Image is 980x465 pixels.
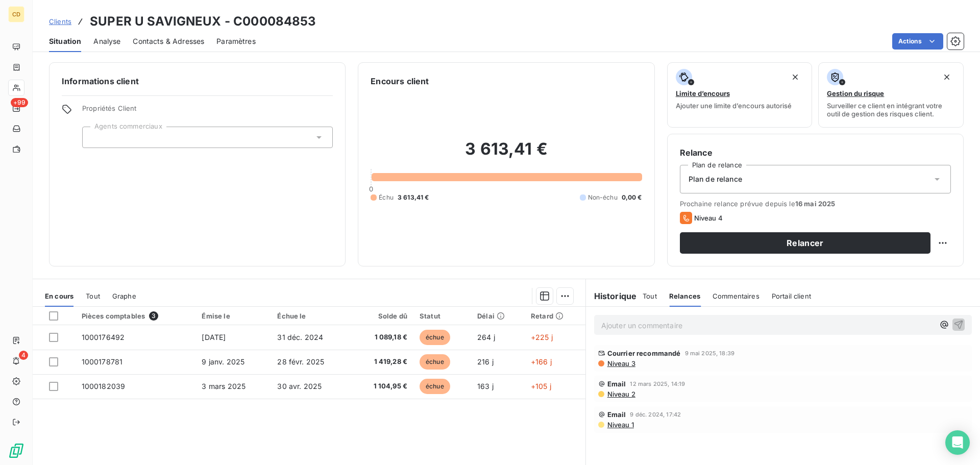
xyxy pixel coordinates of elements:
span: Limite d’encours [676,89,730,97]
span: 12 mars 2025, 14:19 [630,381,685,387]
h6: Relance [680,146,951,159]
span: 0,00 € [622,193,642,202]
span: échue [420,379,450,394]
span: Portail client [772,292,811,300]
button: Limite d’encoursAjouter une limite d’encours autorisé [667,62,813,128]
span: Niveau 1 [606,421,634,429]
span: 28 févr. 2025 [277,357,324,366]
span: Email [607,410,626,419]
span: 1 419,28 € [357,357,407,367]
span: Plan de relance [689,174,742,184]
span: 1 089,18 € [357,332,407,342]
div: Retard [531,312,579,320]
div: Statut [420,312,465,320]
span: Email [607,380,626,388]
span: 1000178781 [82,357,123,366]
button: Relancer [680,232,930,254]
span: 3 [149,311,158,321]
div: Solde dû [357,312,407,320]
span: 216 j [477,357,494,366]
span: 0 [369,185,373,193]
span: 1000176492 [82,333,125,341]
span: Niveau 4 [694,214,723,222]
span: Niveau 2 [606,390,635,398]
span: Graphe [112,292,136,300]
h6: Historique [586,290,637,302]
span: Paramètres [216,36,256,46]
span: échue [420,354,450,370]
span: 9 déc. 2024, 17:42 [630,411,681,418]
div: Délai [477,312,519,320]
span: Prochaine relance prévue depuis le [680,200,951,208]
span: 31 déc. 2024 [277,333,323,341]
div: Pièces comptables [82,311,190,321]
div: Open Intercom Messenger [945,430,970,455]
span: Échu [379,193,394,202]
span: Courrier recommandé [607,349,681,357]
button: Actions [892,33,943,50]
span: 1 104,95 € [357,381,407,391]
span: 1000182039 [82,382,126,390]
input: Ajouter une valeur [91,133,99,142]
span: Surveiller ce client en intégrant votre outil de gestion des risques client. [827,102,955,118]
span: +166 j [531,357,552,366]
span: +225 j [531,333,553,341]
span: 9 mai 2025, 18:39 [685,350,735,356]
span: Tout [643,292,657,300]
span: Tout [86,292,100,300]
span: 16 mai 2025 [795,200,836,208]
span: Non-échu [588,193,618,202]
span: Situation [49,36,81,46]
div: Émise le [202,312,265,320]
span: Contacts & Adresses [133,36,204,46]
span: Ajouter une limite d’encours autorisé [676,102,792,110]
span: Niveau 3 [606,359,635,368]
span: 3 613,41 € [398,193,429,202]
span: 163 j [477,382,494,390]
span: Clients [49,17,71,26]
span: 4 [19,351,28,360]
h6: Encours client [371,75,429,87]
span: Gestion du risque [827,89,884,97]
div: CD [8,6,24,22]
span: échue [420,330,450,345]
button: Gestion du risqueSurveiller ce client en intégrant votre outil de gestion des risques client. [818,62,964,128]
span: Propriétés Client [82,104,333,118]
div: Échue le [277,312,345,320]
a: +99 [8,100,24,116]
span: En cours [45,292,73,300]
span: 264 j [477,333,495,341]
h6: Informations client [62,75,333,87]
span: Commentaires [713,292,759,300]
span: Relances [669,292,700,300]
img: Logo LeanPay [8,443,24,459]
h2: 3 613,41 € [371,139,642,169]
span: 9 janv. 2025 [202,357,244,366]
span: 30 avr. 2025 [277,382,322,390]
span: +99 [11,98,28,107]
a: Clients [49,16,71,27]
span: 3 mars 2025 [202,382,246,390]
span: +105 j [531,382,551,390]
h3: SUPER U SAVIGNEUX - C000084853 [90,12,316,31]
span: Analyse [93,36,120,46]
span: [DATE] [202,333,226,341]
